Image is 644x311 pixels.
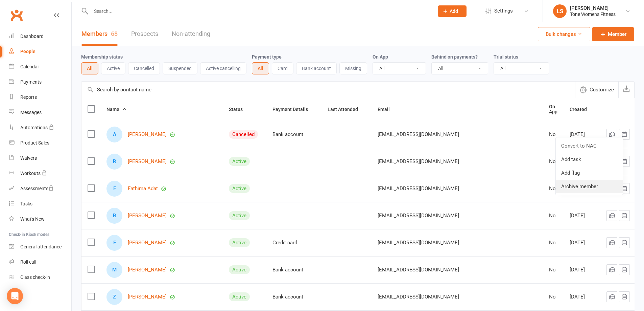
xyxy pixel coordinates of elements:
[20,201,32,206] div: Tasks
[9,270,71,285] a: Class kiosk mode
[200,62,246,74] button: Active cancelling
[229,238,250,247] div: Active
[106,235,122,251] div: Fouzieh
[20,34,44,39] div: Dashboard
[229,184,250,193] div: Active
[570,294,594,300] div: [DATE]
[9,90,71,105] a: Reports
[229,292,250,301] div: Active
[229,105,250,113] button: Status
[128,267,167,273] a: [PERSON_NAME]
[9,151,71,166] a: Waivers
[106,107,127,112] span: Name
[438,5,467,17] button: Add
[20,186,54,191] div: Assessments
[252,54,282,60] label: Payment type
[9,239,71,254] a: General attendance kiosk mode
[20,125,48,130] div: Automations
[106,289,122,305] div: Zahuur
[229,211,250,220] div: Active
[549,294,557,300] div: No
[20,259,36,265] div: Roll call
[272,62,293,74] button: Card
[106,208,122,224] div: Rayane
[328,107,365,112] span: Last Attended
[272,240,315,246] div: Credit card
[81,22,118,46] a: Members68
[296,62,337,74] button: Bank account
[20,244,62,249] div: General attendance
[9,44,71,59] a: People
[106,262,122,278] div: Mozhdeh
[328,105,365,113] button: Last Attended
[9,166,71,181] a: Workouts
[549,267,557,273] div: No
[229,157,250,166] div: Active
[378,128,459,141] span: [EMAIL_ADDRESS][DOMAIN_NAME]
[128,213,167,219] a: [PERSON_NAME]
[81,54,123,60] label: Membership status
[378,263,459,276] span: [EMAIL_ADDRESS][DOMAIN_NAME]
[20,110,42,115] div: Messages
[543,98,564,121] th: On App
[378,107,397,112] span: Email
[570,5,616,11] div: [PERSON_NAME]
[131,22,158,46] a: Prospects
[549,186,557,192] div: No
[9,196,71,212] a: Tasks
[20,94,37,100] div: Reports
[272,267,315,273] div: Bank account
[556,153,623,166] a: Add task
[570,105,594,113] button: Created
[101,62,125,74] button: Active
[111,30,118,37] div: 68
[494,3,513,19] span: Settings
[128,62,160,74] button: Cancelled
[81,82,575,98] input: Search by contact name
[128,294,167,300] a: [PERSON_NAME]
[252,62,269,74] button: All
[106,154,122,170] div: Ruqayya
[556,180,623,193] a: Archive member
[570,132,594,137] div: [DATE]
[570,107,594,112] span: Created
[128,240,167,246] a: [PERSON_NAME]
[549,132,557,137] div: No
[570,11,616,17] div: Tone Women's Fitness
[570,213,594,219] div: [DATE]
[20,274,50,280] div: Class check-in
[9,120,71,135] a: Automations
[9,29,71,44] a: Dashboard
[229,130,258,139] div: Cancelled
[538,27,590,41] button: Bulk changes
[89,6,429,16] input: Search...
[9,74,71,90] a: Payments
[9,181,71,196] a: Assessments
[20,216,45,222] div: What's New
[378,182,459,195] span: [EMAIL_ADDRESS][DOMAIN_NAME]
[128,159,167,164] a: [PERSON_NAME]
[608,30,626,38] span: Member
[272,105,315,113] button: Payment Details
[590,86,614,94] span: Customize
[229,107,250,112] span: Status
[20,140,49,146] div: Product Sales
[373,54,388,60] label: On App
[378,236,459,249] span: [EMAIL_ADDRESS][DOMAIN_NAME]
[556,139,623,153] a: Convert to NAC
[378,155,459,168] span: [EMAIL_ADDRESS][DOMAIN_NAME]
[20,155,37,161] div: Waivers
[272,294,315,300] div: Bank account
[106,127,122,142] div: Ayan
[549,240,557,246] div: No
[553,4,567,18] div: LS
[556,166,623,180] a: Add flag
[163,62,197,74] button: Suspended
[378,290,459,303] span: [EMAIL_ADDRESS][DOMAIN_NAME]
[20,49,35,54] div: People
[272,107,315,112] span: Payment Details
[272,132,315,137] div: Bank account
[9,105,71,120] a: Messages
[549,159,557,164] div: No
[20,79,42,85] div: Payments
